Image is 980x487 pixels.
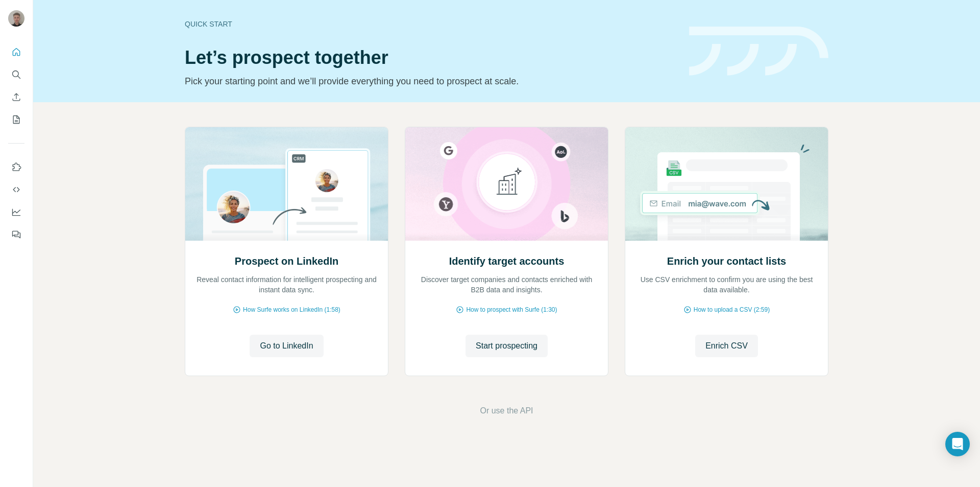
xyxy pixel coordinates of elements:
[8,110,24,129] button: My lists
[185,127,388,241] img: Prospect on LinkedIn
[8,158,24,176] button: Use Surfe on LinkedIn
[465,335,548,357] button: Start prospecting
[635,274,818,295] p: Use CSV enrichment to confirm you are using the best data available.
[625,127,828,241] img: Enrich your contact lists
[449,254,565,268] h2: Identify target accounts
[235,254,338,268] h2: Prospect on LinkedIn
[694,305,770,314] span: How to upload a CSV (2:59)
[185,74,677,88] p: Pick your starting point and we’ll provide everything you need to prospect at scale.
[466,305,557,314] span: How to prospect with Surfe (1:30)
[8,203,24,221] button: Dashboard
[667,254,786,268] h2: Enrich your contact lists
[185,48,677,68] h1: Let’s prospect together
[405,127,608,241] img: Identify target accounts
[695,335,758,357] button: Enrich CSV
[8,88,24,106] button: Enrich CSV
[195,274,378,295] p: Reveal contact information for intelligent prospecting and instant data sync.
[689,27,828,76] img: banner
[243,305,340,314] span: How Surfe works on LinkedIn (1:58)
[476,340,537,352] span: Start prospecting
[480,405,533,417] button: Or use the API
[8,180,24,199] button: Use Surfe API
[260,340,313,352] span: Go to LinkedIn
[8,65,24,84] button: Search
[8,43,24,61] button: Quick start
[250,335,323,357] button: Go to LinkedIn
[185,19,677,29] div: Quick start
[8,225,24,244] button: Feedback
[8,10,24,27] img: Avatar
[945,432,970,456] div: Open Intercom Messenger
[415,274,598,295] p: Discover target companies and contacts enriched with B2B data and insights.
[705,340,748,352] span: Enrich CSV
